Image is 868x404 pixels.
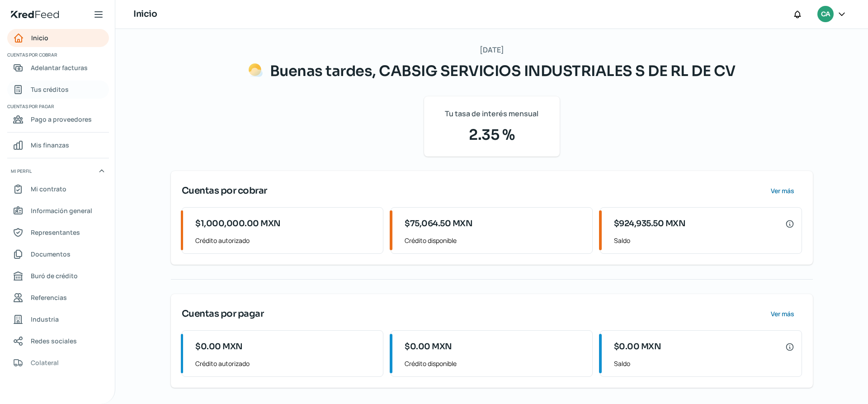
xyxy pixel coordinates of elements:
span: Mis finanzas [31,139,69,151]
button: Ver más [764,305,802,323]
span: Adelantar facturas [31,62,88,73]
span: $0.00 MXN [405,341,452,353]
a: Pago a proveedores [7,110,109,128]
a: Tus créditos [7,81,109,99]
a: Colateral [7,354,109,372]
span: 2.35 % [435,124,549,146]
span: Saldo [614,235,794,246]
span: Crédito disponible [405,358,585,369]
span: [DATE] [480,43,504,57]
a: Mis finanzas [7,136,109,154]
span: Referencias [31,292,67,303]
span: Saldo [614,358,794,369]
button: Ver más [764,182,802,200]
img: Saludos [248,63,263,77]
span: $1,000,000.00 MXN [195,218,281,230]
a: Información general [7,202,109,220]
h1: Inicio [133,8,157,21]
span: Buenas tardes, CABSIG SERVICIOS INDUSTRIALES S DE RL DE CV [270,62,736,80]
span: Crédito autorizado [195,358,376,369]
span: $924,935.50 MXN [614,218,686,230]
a: Referencias [7,289,109,307]
span: Mi contrato [31,183,66,195]
a: Representantes [7,223,109,242]
a: Adelantar facturas [7,59,109,77]
a: Redes sociales [7,332,109,350]
span: Buró de crédito [31,270,78,281]
span: Tu tasa de interés mensual [445,107,538,120]
span: $75,064.50 MXN [405,218,472,230]
a: Documentos [7,245,109,263]
span: $0.00 MXN [614,341,661,353]
span: Representantes [31,227,80,238]
a: Mi contrato [7,180,109,198]
span: Cuentas por cobrar [182,184,267,198]
span: Crédito disponible [405,235,585,246]
span: Pago a proveedores [31,114,92,125]
span: Documentos [31,248,71,260]
span: $0.00 MXN [195,341,243,353]
a: Buró de crédito [7,267,109,285]
span: Ver más [771,311,794,317]
span: Inicio [31,32,48,43]
span: Cuentas por pagar [182,307,264,321]
span: Tus créditos [31,84,69,95]
span: Crédito autorizado [195,235,376,246]
span: Industria [31,314,59,325]
span: Información general [31,205,92,216]
span: Redes sociales [31,335,77,347]
span: Cuentas por pagar [7,102,108,110]
span: Ver más [771,188,794,194]
span: Mi perfil [11,167,32,175]
a: Industria [7,310,109,328]
a: Inicio [7,29,109,47]
span: Cuentas por cobrar [7,51,108,59]
span: Colateral [31,357,59,368]
span: CA [821,9,830,20]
